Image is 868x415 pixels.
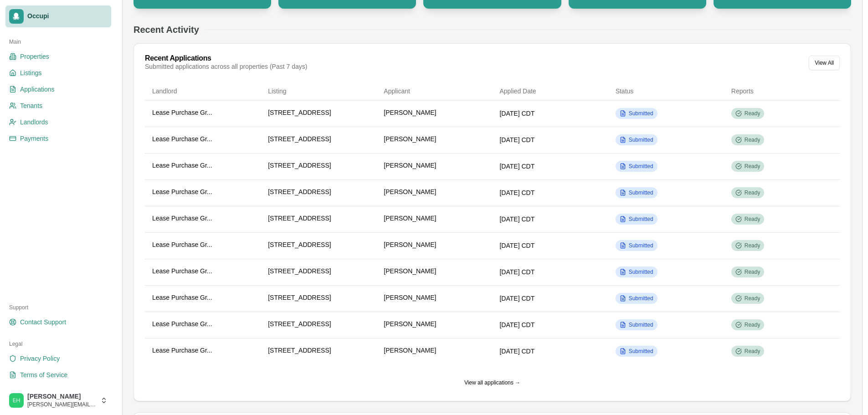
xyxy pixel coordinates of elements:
[268,108,331,117] span: [STREET_ADDRESS]
[20,134,48,143] span: Payments
[27,12,108,20] span: Occupi
[384,87,410,95] span: Applicant
[629,268,653,276] span: Submitted
[20,354,60,363] span: Privacy Policy
[9,393,24,408] img: Stephen Pearlstein
[629,110,653,117] span: Submitted
[809,56,840,70] button: View All
[152,319,212,328] span: Lease Purchase Gr...
[745,321,760,328] span: Ready
[499,241,601,250] div: [DATE] CDT
[5,389,111,411] button: Stephen Pearlstein[PERSON_NAME][PERSON_NAME][EMAIL_ADDRESS][DOMAIN_NAME]
[616,87,634,95] span: Status
[268,319,331,328] span: [STREET_ADDRESS]
[5,315,111,329] a: Contact Support
[27,401,97,408] span: [PERSON_NAME][EMAIL_ADDRESS][DOMAIN_NAME]
[745,163,760,170] span: Ready
[20,118,48,127] span: Landlords
[5,115,111,129] a: Landlords
[384,161,436,170] span: [PERSON_NAME]
[152,240,212,249] span: Lease Purchase Gr...
[5,82,111,97] a: Applications
[384,134,436,143] span: [PERSON_NAME]
[629,163,653,170] span: Submitted
[20,52,49,61] span: Properties
[5,35,111,49] div: Main
[499,162,601,171] div: [DATE] CDT
[499,294,601,303] div: [DATE] CDT
[499,87,536,95] span: Applied Date
[268,240,331,249] span: [STREET_ADDRESS]
[629,136,653,143] span: Submitted
[499,109,601,118] div: [DATE] CDT
[384,108,436,117] span: [PERSON_NAME]
[629,215,653,223] span: Submitted
[745,215,760,223] span: Ready
[384,319,436,328] span: [PERSON_NAME]
[5,131,111,146] a: Payments
[499,188,601,197] div: [DATE] CDT
[384,293,436,302] span: [PERSON_NAME]
[629,189,653,196] span: Submitted
[499,320,601,329] div: [DATE] CDT
[20,101,42,110] span: Tenants
[152,108,212,117] span: Lease Purchase Gr...
[745,136,760,143] span: Ready
[5,49,111,64] a: Properties
[499,347,601,356] div: [DATE] CDT
[745,295,760,302] span: Ready
[268,187,331,196] span: [STREET_ADDRESS]
[268,346,331,355] span: [STREET_ADDRESS]
[629,242,653,249] span: Submitted
[731,87,754,95] span: Reports
[20,370,67,379] span: Terms of Service
[152,346,212,355] span: Lease Purchase Gr...
[268,293,331,302] span: [STREET_ADDRESS]
[499,215,601,224] div: [DATE] CDT
[629,321,653,328] span: Submitted
[745,110,760,117] span: Ready
[629,295,653,302] span: Submitted
[384,346,436,355] span: [PERSON_NAME]
[20,85,55,94] span: Applications
[745,189,760,196] span: Ready
[5,66,111,80] a: Listings
[268,214,331,223] span: [STREET_ADDRESS]
[499,267,601,277] div: [DATE] CDT
[5,300,111,315] div: Support
[384,240,436,249] span: [PERSON_NAME]
[384,214,436,223] span: [PERSON_NAME]
[5,5,111,27] a: Occupi
[5,351,111,366] a: Privacy Policy
[459,375,526,390] button: View all applications →
[384,187,436,196] span: [PERSON_NAME]
[745,268,760,276] span: Ready
[145,62,307,71] div: Submitted applications across all properties (Past 7 days)
[268,134,331,143] span: [STREET_ADDRESS]
[20,318,66,327] span: Contact Support
[384,266,436,276] span: [PERSON_NAME]
[20,68,41,77] span: Listings
[27,393,97,401] span: [PERSON_NAME]
[629,348,653,355] span: Submitted
[5,98,111,113] a: Tenants
[152,87,177,95] span: Landlord
[152,161,212,170] span: Lease Purchase Gr...
[5,337,111,351] div: Legal
[145,55,307,62] div: Recent Applications
[5,368,111,382] a: Terms of Service
[268,161,331,170] span: [STREET_ADDRESS]
[152,293,212,302] span: Lease Purchase Gr...
[134,23,199,36] h2: Recent Activity
[152,214,212,223] span: Lease Purchase Gr...
[745,348,760,355] span: Ready
[268,266,331,276] span: [STREET_ADDRESS]
[499,135,601,144] div: [DATE] CDT
[152,187,212,196] span: Lease Purchase Gr...
[152,134,212,143] span: Lease Purchase Gr...
[152,266,212,276] span: Lease Purchase Gr...
[745,242,760,249] span: Ready
[268,87,286,95] span: Listing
